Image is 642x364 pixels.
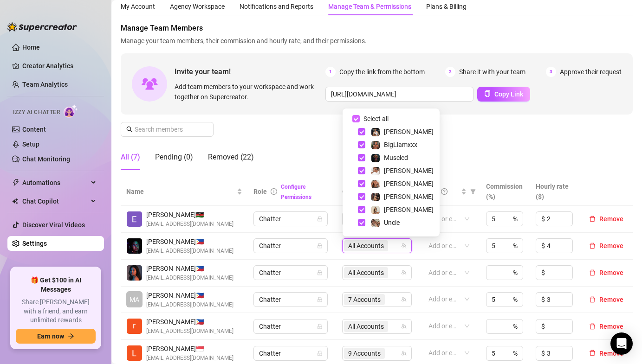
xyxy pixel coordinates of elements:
span: Name [126,186,235,197]
span: 7 Accounts [344,294,385,305]
a: Team Analytics [22,81,68,88]
span: team [401,324,407,329]
span: Remove [599,350,623,357]
span: Chatter [259,212,322,226]
span: Manage your team members, their commission and hourly rate, and their permissions. [121,36,633,46]
img: Chat Copilot [12,198,18,204]
img: Ezra Mwangi [127,211,142,227]
button: Remove [585,267,627,278]
button: Remove [585,240,627,251]
div: My Account [121,1,155,12]
span: All Accounts [348,268,384,278]
span: Remove [599,269,623,276]
span: [EMAIL_ADDRESS][DOMAIN_NAME] [146,327,233,336]
span: lock [317,351,323,356]
span: question-circle [441,188,447,195]
button: Remove [585,294,627,305]
span: info-circle [271,188,277,195]
div: All (7) [121,152,140,163]
span: Share [PERSON_NAME] with a friend, and earn unlimited rewards [16,298,96,325]
div: Manage Team & Permissions [328,1,411,12]
div: Pending (0) [155,152,193,163]
span: Select tree node [358,180,365,187]
div: Notifications and Reports [240,1,313,12]
img: Lester Dillena [127,345,142,361]
span: Invite your team! [175,66,325,77]
span: Muscled [384,154,408,161]
span: Select tree node [358,206,365,213]
th: Hourly rate ($) [530,178,580,206]
span: delete [589,323,596,330]
img: BigLiamxxx [371,141,380,149]
span: team [401,243,407,249]
span: delete [589,216,596,222]
span: delete [589,350,596,356]
div: Agency Workspace [170,1,225,12]
span: [PERSON_NAME] 🇵🇭 [146,317,233,327]
span: delete [589,269,596,276]
span: [PERSON_NAME] 🇵🇭 [146,290,233,300]
span: 7 Accounts [348,294,381,305]
button: Remove [585,348,627,359]
span: arrow-right [68,333,74,339]
span: [PERSON_NAME] 🇵🇭 [146,263,233,274]
span: [PERSON_NAME] 🇸🇬 [146,344,233,354]
span: Remove [599,242,623,249]
span: [PERSON_NAME] 🇰🇪 [146,210,233,220]
span: [PERSON_NAME] [384,206,434,213]
span: lock [317,216,323,222]
span: Chatter [259,319,322,333]
span: Select tree node [358,167,365,174]
button: Remove [585,213,627,224]
span: delete [589,243,596,249]
img: Tyler [371,193,380,201]
span: copy [484,90,491,97]
span: Role [253,188,267,195]
span: Chat Copilot [22,194,88,209]
span: Add team members to your workspace and work together on Supercreator. [175,82,322,102]
a: Settings [22,240,47,247]
span: Remove [599,215,623,223]
th: Name [121,178,248,206]
span: search [126,126,133,133]
span: [PERSON_NAME] [384,193,434,200]
a: Content [22,126,46,133]
span: thunderbolt [12,179,19,186]
span: Uncle [384,219,400,226]
img: logo-BBDzfeDw.svg [7,22,77,32]
span: All Accounts [348,241,384,251]
span: Share it with your team [459,67,525,77]
span: [PERSON_NAME] [384,180,434,187]
a: Configure Permissions [281,184,311,200]
th: Commission (%) [480,178,530,206]
a: Setup [22,140,39,148]
img: Uncle [371,219,380,227]
span: team [401,270,407,275]
img: Rexson John Gabales [127,238,142,254]
span: delete [589,296,596,303]
span: Approve their request [560,67,622,77]
img: AI Chatter [64,104,78,118]
span: Chatter [259,346,322,360]
span: Earn now [37,332,64,340]
span: Creator accounts [342,186,403,197]
span: Chatter [259,293,322,307]
span: [EMAIL_ADDRESS][DOMAIN_NAME] [146,220,233,229]
span: 3 [546,67,556,77]
span: 2 [445,67,455,77]
span: BigLiamxxx [384,141,417,148]
img: Muscled [371,154,380,162]
span: MA [130,294,139,305]
span: Select tree node [358,128,365,135]
span: Izzy AI Chatter [13,108,60,117]
span: Copy Link [494,90,523,98]
span: Select tree node [358,154,365,161]
span: [PERSON_NAME] [384,167,434,174]
span: 🎁 Get $100 in AI Messages [16,276,96,294]
span: All Accounts [344,240,388,251]
span: Remove [599,296,623,303]
span: 9 Accounts [348,348,381,358]
span: [EMAIL_ADDRESS][DOMAIN_NAME] [146,247,233,255]
div: Removed (22) [208,152,254,163]
span: Manage Team Members [121,23,633,34]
